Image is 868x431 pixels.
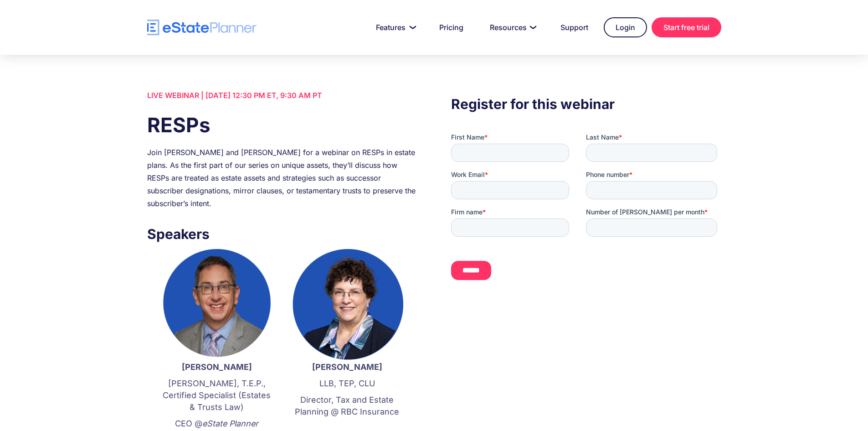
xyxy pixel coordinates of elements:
strong: [PERSON_NAME] [182,362,252,372]
div: LIVE WEBINAR | [DATE] 12:30 PM ET, 9:30 AM PT [147,89,417,102]
a: Pricing [428,18,474,36]
em: eState Planner [202,419,258,428]
p: Director, Tax and Estate Planning @ RBC Insurance [291,394,403,418]
iframe: Form 0 [451,133,721,296]
a: Support [550,18,599,36]
a: home [147,20,257,36]
a: Features [365,18,424,36]
h3: Speakers [147,223,417,244]
h1: RESPs [147,111,417,139]
a: Resources [479,18,545,36]
p: [PERSON_NAME], T.E.P., Certified Specialist (Estates & Trusts Law) [161,378,273,413]
div: Join [PERSON_NAME] and [PERSON_NAME] for a webinar on RESPs in estate plans. As the first part of... [147,146,417,210]
p: LLB, TEP, CLU [291,378,403,389]
p: CEO @ [161,418,273,430]
a: Login [604,17,647,37]
h3: Register for this webinar [451,93,721,114]
strong: [PERSON_NAME] [312,362,382,372]
a: Start free trial [652,17,721,37]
